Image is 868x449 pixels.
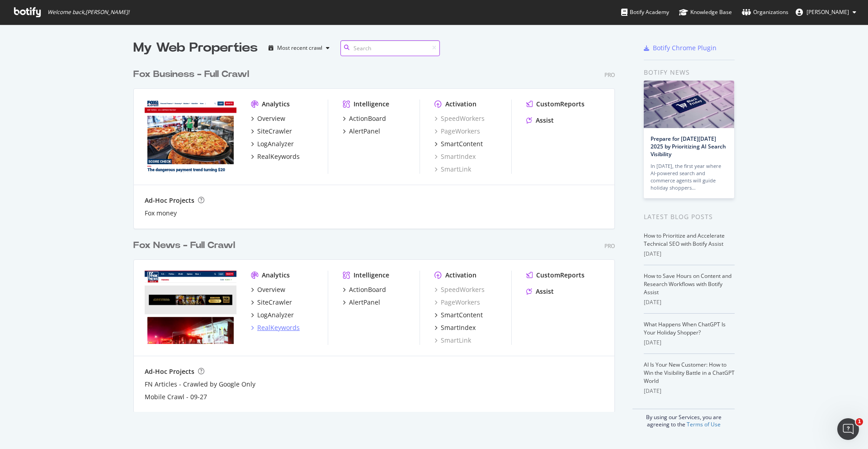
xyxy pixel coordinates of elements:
[262,100,290,109] div: Analytics
[434,139,483,148] a: SmartContent
[145,380,255,389] a: FN Articles - Crawled by Google Only
[644,320,726,336] a: What Happens When ChatGPT Is Your Holiday Shopper?
[441,310,483,320] div: SmartContent
[257,285,285,294] div: Overview
[445,271,476,280] div: Activation
[536,100,585,109] div: CustomReports
[644,272,731,296] a: How to Save Hours on Content and Research Workflows with Botify Assist
[526,287,554,296] a: Assist
[632,409,735,428] div: By using our Services, you are agreeing to the
[257,114,285,123] div: Overview
[807,8,849,16] span: Ashlyn Messier
[251,298,292,307] a: SiteCrawler
[644,81,734,128] img: Prepare for Black Friday 2025 by Prioritizing AI Search Visibility
[257,127,292,136] div: SiteCrawler
[644,387,735,395] div: [DATE]
[133,68,253,81] a: Fox Business - Full Crawl
[277,45,322,51] div: Most recent crawl
[526,271,585,280] a: CustomReports
[343,285,386,294] a: ActionBoard
[145,392,207,401] a: Mobile Crawl - 09-27
[644,212,735,222] div: Latest Blog Posts
[349,298,380,307] div: AlertPanel
[644,361,735,385] a: AI Is Your New Customer: How to Win the Visibility Battle in a ChatGPT World
[133,68,249,81] div: Fox Business - Full Crawl
[536,287,554,296] div: Assist
[644,298,735,306] div: [DATE]
[265,41,333,55] button: Most recent crawl
[145,196,194,205] div: Ad-Hoc Projects
[651,135,726,158] a: Prepare for [DATE][DATE] 2025 by Prioritizing AI Search Visibility
[651,162,727,191] div: In [DATE], the first year where AI-powered search and commerce agents will guide holiday shoppers…
[257,323,300,332] div: RealKeywords
[679,8,732,17] div: Knowledge Base
[621,8,669,17] div: Botify Academy
[354,100,389,109] div: Intelligence
[644,339,735,347] div: [DATE]
[133,239,239,252] a: Fox News - Full Crawl
[343,298,380,307] a: AlertPanel
[687,420,721,428] a: Terms of Use
[340,40,440,56] input: Search
[434,310,483,320] a: SmartContent
[788,5,863,19] button: [PERSON_NAME]
[251,139,294,148] a: LogAnalyzer
[133,39,258,57] div: My Web Properties
[604,242,615,250] div: Pro
[251,285,285,294] a: Overview
[145,100,236,173] img: www.foxbusiness.com
[837,418,859,440] iframe: Intercom live chat
[441,139,483,148] div: SmartContent
[604,71,615,79] div: Pro
[349,285,386,294] div: ActionBoard
[644,67,735,77] div: Botify news
[262,271,290,280] div: Analytics
[856,418,863,425] span: 1
[343,114,386,123] a: ActionBoard
[536,271,585,280] div: CustomReports
[644,250,735,258] div: [DATE]
[257,152,300,161] div: RealKeywords
[47,9,129,16] span: Welcome back, [PERSON_NAME] !
[653,43,717,53] div: Botify Chrome Plugin
[145,209,177,218] a: Fox money
[441,323,476,332] div: SmartIndex
[349,114,386,123] div: ActionBoard
[434,114,485,123] a: SpeedWorkers
[434,336,471,345] a: SmartLink
[257,298,292,307] div: SiteCrawler
[742,8,788,17] div: Organizations
[434,298,480,307] div: PageWorkers
[251,310,294,320] a: LogAnalyzer
[145,271,236,344] img: www.foxnews.com
[445,100,476,109] div: Activation
[644,43,717,53] a: Botify Chrome Plugin
[349,127,380,136] div: AlertPanel
[251,323,300,332] a: RealKeywords
[145,367,194,376] div: Ad-Hoc Projects
[434,127,480,136] a: PageWorkers
[251,114,285,123] a: Overview
[251,152,300,161] a: RealKeywords
[434,165,471,174] a: SmartLink
[434,285,485,294] a: SpeedWorkers
[526,116,554,125] a: Assist
[251,127,292,136] a: SiteCrawler
[526,100,585,109] a: CustomReports
[644,232,725,248] a: How to Prioritize and Accelerate Technical SEO with Botify Assist
[257,139,294,148] div: LogAnalyzer
[133,239,235,252] div: Fox News - Full Crawl
[434,152,476,161] a: SmartIndex
[536,116,554,125] div: Assist
[343,127,380,136] a: AlertPanel
[133,57,622,412] div: grid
